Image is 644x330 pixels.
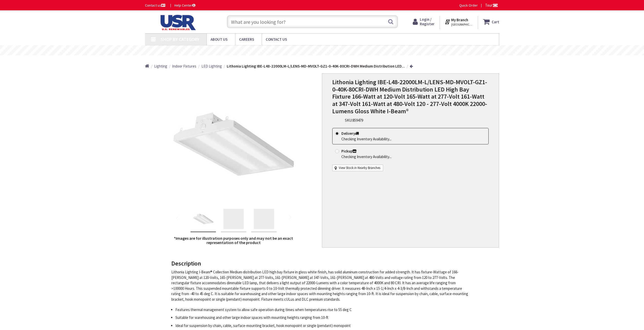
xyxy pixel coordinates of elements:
[173,84,294,204] img: Lithonia Lighting IBE-L48-22000LM-L/LENS-MD-MVOLT-GZ1-0-40K-80CRI-DWH Medium Distribution LED Hig...
[221,206,246,232] div: Lithonia Lighting IBE-L48-22000LM-L/LENS-MD-MVOLT-GZ1-0-40K-80CRI-DWH Medium Distribution LED Hig...
[485,3,498,8] span: Tour
[174,3,195,8] a: Help Center
[211,37,227,42] span: About Us
[161,36,199,42] span: Shop By Category
[193,209,213,229] img: Lithonia Lighting IBE-L48-22000LM-L/LENS-MD-MVOLT-GZ1-0-40K-80CRI-DWH Medium Distribution LED Hig...
[145,15,209,30] img: U.S. Renewable Solutions
[420,17,434,26] span: Login / Register
[242,48,403,53] rs-layer: Coronavirus: Our Commitment to Our Employees and Customers
[201,64,222,69] span: LED Lighting
[227,64,405,69] strong: Lithonia Lighting IBE-L48-22000LM-L/LENS-MD-MVOLT-GZ1-0-40K-80CRI-DWH Medium Distribution LED...
[239,37,254,42] span: Careers
[459,3,478,8] a: Quick Order
[227,15,398,28] input: What are you looking for?
[191,206,216,232] div: Lithonia Lighting IBE-L48-22000LM-L/LENS-MD-MVOLT-GZ1-0-40K-80CRI-DWH Medium Distribution LED Hig...
[172,63,196,69] a: Indoor Fixtures
[451,17,468,22] strong: My Branch
[341,136,391,142] div: Checking Inventory Availability...
[341,131,359,136] strong: Delivery
[451,23,473,27] span: [GEOGRAPHIC_DATA], [GEOGRAPHIC_DATA]
[175,315,469,320] li: Suitable for warehousing and other large indoor spaces with mounting heights ranging from 10-ft
[332,78,487,115] span: Lithonia Lighting IBE-L48-22000LM-L/LENS-MD-MVOLT-GZ1-0-40K-80CRI-DWH Medium Distribution LED Hig...
[341,149,357,153] strong: Pickup
[341,154,391,159] div: Checking Inventory Availability...
[352,118,363,123] span: 859479
[445,17,473,26] div: My Branch [GEOGRAPHIC_DATA], [GEOGRAPHIC_DATA]
[154,63,167,69] a: Lighting
[201,63,222,69] a: LED Lighting
[154,64,167,69] span: Lighting
[173,236,294,245] h5: *Images are for illustration purposes only and may not be an exact representation of the product
[172,64,196,69] span: Indoor Fixtures
[266,37,287,42] span: Contact Us
[175,323,469,328] li: Ideal for suspension by chain, cable, surface-mounting bracket, hook monopoint or single (pendant...
[339,166,380,170] a: View Stock in Nearby Branches
[251,206,277,232] div: Lithonia Lighting IBE-L48-22000LM-L/LENS-MD-MVOLT-GZ1-0-40K-80CRI-DWH Medium Distribution LED Hig...
[492,17,499,26] strong: Cart
[171,269,469,302] div: Lithonia Lighting I-Beam® Collection Medium distribution LED high bay fixture in gloss white fini...
[345,118,363,123] div: SKU:
[175,307,469,312] li: Features thermal management system to allow safe operation during times when temperatures rise to...
[483,17,499,26] a: Cart
[171,260,469,267] h3: Description
[145,3,166,8] a: Contact us
[413,17,434,26] a: Login / Register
